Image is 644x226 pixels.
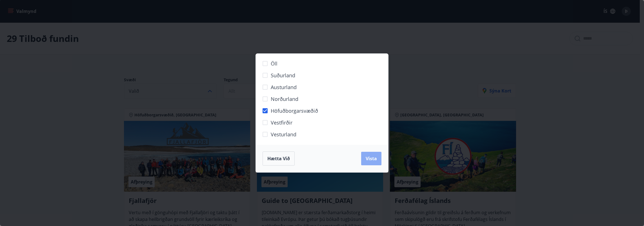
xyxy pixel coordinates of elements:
span: Hætta við [267,155,290,162]
span: Öll [271,60,277,67]
span: Suðurland [271,72,295,79]
span: Vista [366,155,377,162]
span: Höfuðborgarsvæðið [271,107,318,114]
span: Vesturland [271,131,296,138]
span: Austurland [271,83,297,91]
button: Vista [361,152,381,165]
span: Norðurland [271,95,298,103]
span: Vestfirðir [271,119,292,126]
button: Hætta við [263,152,295,166]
